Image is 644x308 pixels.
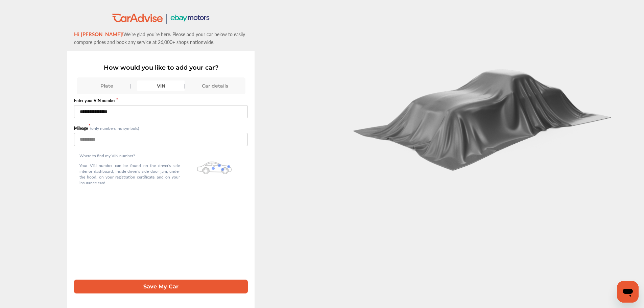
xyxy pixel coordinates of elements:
span: We’re glad you’re here. Please add your car below to easily compare prices and book any service a... [74,31,245,45]
iframe: Button to launch messaging window [617,281,639,303]
div: Car details [191,80,239,91]
small: (only numbers, no symbols) [90,125,139,131]
p: Your VIN number can be found on the driver's side interior dashboard, inside driver's side door j... [79,163,180,186]
div: VIN [137,80,185,91]
span: Hi [PERSON_NAME]! [74,30,123,38]
img: olbwX0zPblBWoAAAAASUVORK5CYII= [197,162,232,174]
p: Where to find my VIN number? [79,153,180,159]
img: carCoverBlack.2823a3dccd746e18b3f8.png [348,62,618,171]
label: Enter your VIN number [74,98,248,103]
button: Save My Car [74,280,248,293]
p: How would you like to add your car? [74,64,248,71]
label: Mileage [74,125,90,131]
div: Plate [83,80,130,91]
